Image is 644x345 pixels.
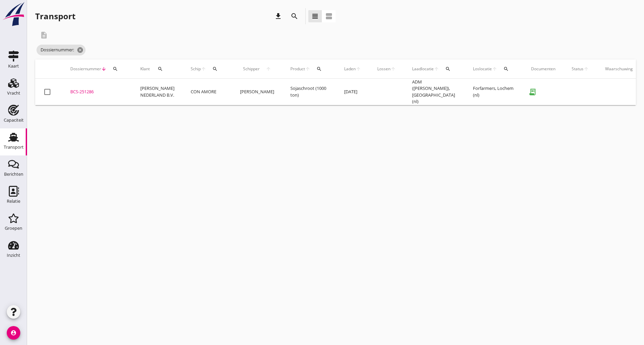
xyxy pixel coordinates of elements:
i: arrow_upward [434,66,439,72]
i: cancel [77,47,84,53]
i: search [316,66,322,72]
td: [PERSON_NAME] NEDERLAND B.V. [132,79,183,105]
i: arrow_upward [201,66,206,72]
div: Documenten [531,66,555,72]
i: arrow_upward [492,66,497,72]
span: Product [290,66,305,72]
i: arrow_upward [583,66,589,72]
i: search [503,66,509,72]
span: Dossiernummer: [37,45,86,55]
span: Lossen [377,66,390,72]
div: Waarschuwing [605,66,633,72]
i: arrow_upward [305,66,310,72]
i: view_agenda [325,12,333,20]
i: arrow_upward [390,66,396,72]
span: Schipper [240,66,263,72]
td: Forfarmers, Lochem (nl) [465,79,523,105]
div: Klant [140,61,174,77]
td: [DATE] [336,79,369,105]
div: Vracht [7,91,20,95]
span: Status [572,66,583,72]
i: receipt_long [526,85,539,99]
i: view_headline [311,12,319,20]
div: Groepen [5,226,22,230]
div: BCS-251286 [70,89,124,95]
span: Loslocatie [473,66,492,72]
span: Laden [344,66,356,72]
td: ADM ([PERSON_NAME]), [GEOGRAPHIC_DATA] (nl) [404,79,465,105]
span: Dossiernummer [70,66,101,72]
i: search [290,12,299,20]
div: Inzicht [7,253,20,257]
span: Laadlocatie [412,66,434,72]
i: account_circle [7,326,20,340]
i: search [158,66,163,72]
td: CON AMORE [183,79,232,105]
i: search [445,66,451,72]
td: [PERSON_NAME] [232,79,282,105]
div: Relatie [7,199,20,203]
i: search [113,66,118,72]
div: Capaciteit [4,118,24,122]
i: download [274,12,282,20]
div: Berichten [4,172,23,176]
i: arrow_upward [356,66,361,72]
i: arrow_downward [101,66,106,72]
div: Transport [35,11,75,22]
td: Sojaschroot (1000 ton) [282,79,336,105]
i: arrow_upward [263,66,274,72]
span: Schip [191,66,201,72]
div: Transport [4,145,24,149]
img: logo-small.a267ee39.svg [1,2,26,27]
i: search [212,66,218,72]
div: Kaart [8,64,19,68]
